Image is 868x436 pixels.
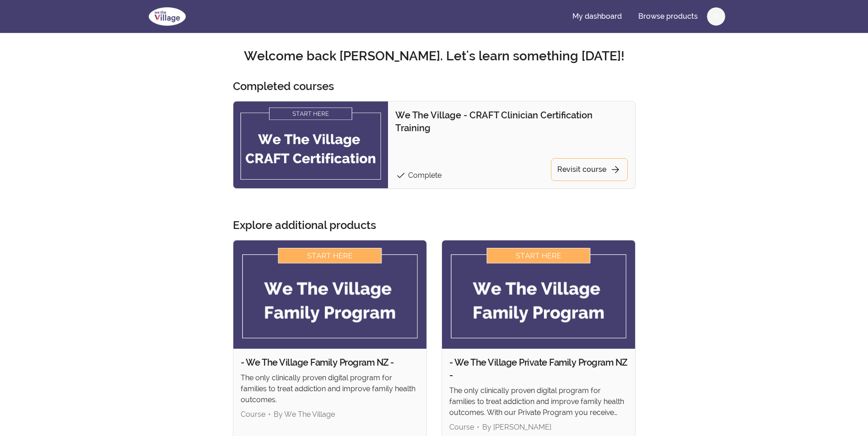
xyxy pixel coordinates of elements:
[449,356,628,382] h2: - We The Village Private Family Program NZ -
[449,385,628,418] p: The only clinically proven digital program for families to treat addiction and improve family hea...
[233,101,388,188] img: Product image for We The Village - CRAFT Clinician Certification Training
[395,170,406,181] span: check
[477,423,480,431] span: •
[241,356,419,369] h2: - We The Village Family Program NZ -
[143,5,191,27] img: We The Village logo
[565,5,725,27] nav: Main
[442,240,635,349] img: Product image for - We The Village Private Family Program NZ -
[565,5,629,27] a: My dashboard
[610,164,621,175] span: arrow_forward
[707,7,725,26] button: K
[241,410,265,419] span: Course
[395,109,628,134] p: We The Village - CRAFT Clinician Certification Training
[233,218,376,233] h3: Explore additional products
[482,423,551,431] span: By [PERSON_NAME]
[408,171,442,180] span: Complete
[233,79,334,94] h3: Completed courses
[233,240,426,349] img: Product image for - We The Village Family Program NZ -
[449,423,474,431] span: Course
[631,5,705,27] a: Browse products
[551,158,628,181] a: Revisit coursearrow_forward
[241,372,419,405] p: The only clinically proven digital program for families to treat addiction and improve family hea...
[268,410,271,419] span: •
[143,48,725,64] h2: Welcome back [PERSON_NAME]. Let's learn something [DATE]!
[274,410,335,419] span: By We The Village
